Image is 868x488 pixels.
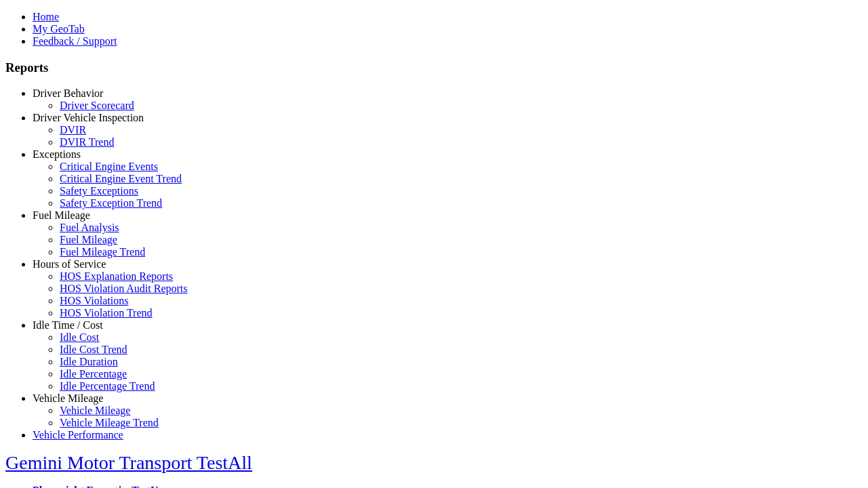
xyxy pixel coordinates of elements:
[60,331,99,343] a: Idle Cost
[60,356,118,367] a: Idle Duration
[60,173,182,184] a: Critical Engine Event Trend
[60,234,117,245] a: Fuel Mileage
[60,136,114,148] a: DVIR Trend
[33,11,59,22] a: Home
[60,417,159,428] a: Vehicle Mileage Trend
[33,209,90,221] a: Fuel Mileage
[60,222,119,233] a: Fuel Analysis
[33,87,103,99] a: Driver Behavior
[60,197,162,209] a: Safety Exception Trend
[60,295,128,306] a: HOS Violations
[5,452,252,473] a: Gemini Motor Transport TestAll
[33,258,106,270] a: Hours of Service
[60,270,173,282] a: HOS Explanation Reports
[33,35,117,47] a: Feedback / Support
[60,246,145,258] a: Fuel Mileage Trend
[5,60,863,75] h3: Reports
[33,112,144,123] a: Driver Vehicle Inspection
[33,23,85,35] a: My GeoTab
[60,344,127,355] a: Idle Cost Trend
[60,124,86,136] a: DVIR
[60,161,158,172] a: Critical Engine Events
[60,100,134,111] a: Driver Scorecard
[33,429,123,441] a: Vehicle Performance
[60,307,153,319] a: HOS Violation Trend
[60,405,130,416] a: Vehicle Mileage
[60,185,138,197] a: Safety Exceptions
[60,283,188,294] a: HOS Violation Audit Reports
[33,392,103,404] a: Vehicle Mileage
[33,148,81,160] a: Exceptions
[60,368,127,380] a: Idle Percentage
[60,380,155,392] a: Idle Percentage Trend
[33,319,103,331] a: Idle Time / Cost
